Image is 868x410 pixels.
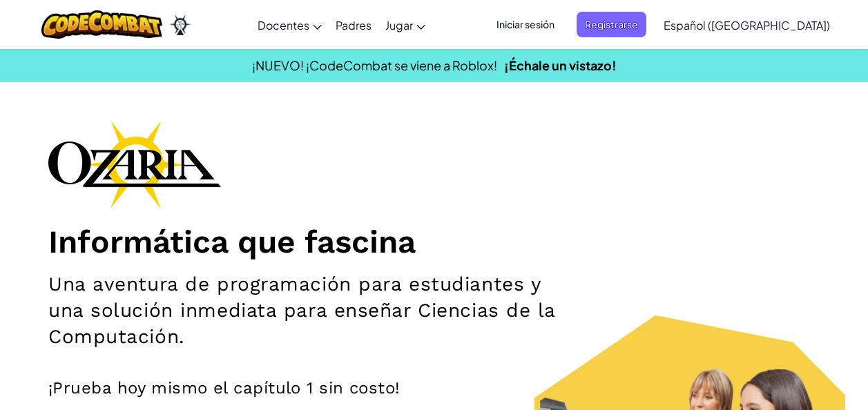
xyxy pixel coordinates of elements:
[169,14,191,35] img: Ozaria
[48,271,565,350] h2: Una aventura de programación para estudiantes y una solución inmediata para enseñar Ciencias de l...
[385,18,413,32] span: Jugar
[48,378,820,398] p: ¡Prueba hoy mismo el capítulo 1 sin costo!
[41,10,162,39] img: CodeCombat logo
[329,6,378,43] a: Padres
[664,18,830,32] span: Español ([GEOGRAPHIC_DATA])
[657,6,837,43] a: Español ([GEOGRAPHIC_DATA])
[48,222,820,261] h1: Informática que fascina
[48,120,221,208] img: Ozaria branding logo
[378,6,432,43] a: Jugar
[577,12,646,37] button: Registrarse
[504,57,617,73] a: ¡Échale un vistazo!
[488,12,563,37] button: Iniciar sesión
[251,6,329,43] a: Docentes
[252,57,497,73] span: ¡NUEVO! ¡CodeCombat se viene a Roblox!
[258,18,309,32] span: Docentes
